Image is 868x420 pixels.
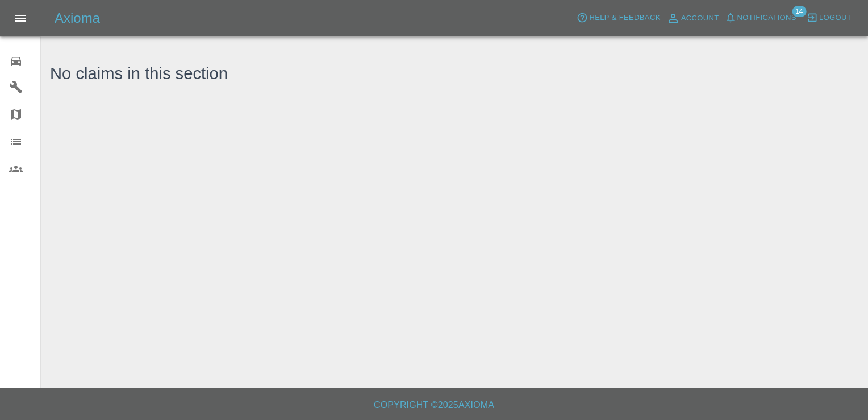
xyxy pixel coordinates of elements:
[722,9,799,27] button: Notifications
[681,12,719,25] span: Account
[663,9,722,27] a: Account
[50,61,228,87] h3: No claims in this section
[819,11,852,24] span: Logout
[9,397,859,413] h6: Copyright © 2025 Axioma
[804,9,854,27] button: Logout
[55,9,100,27] h5: Axioma
[574,9,663,27] button: Help & Feedback
[792,6,806,17] span: 14
[737,11,796,24] span: Notifications
[7,5,34,32] button: Open drawer
[589,11,660,24] span: Help & Feedback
